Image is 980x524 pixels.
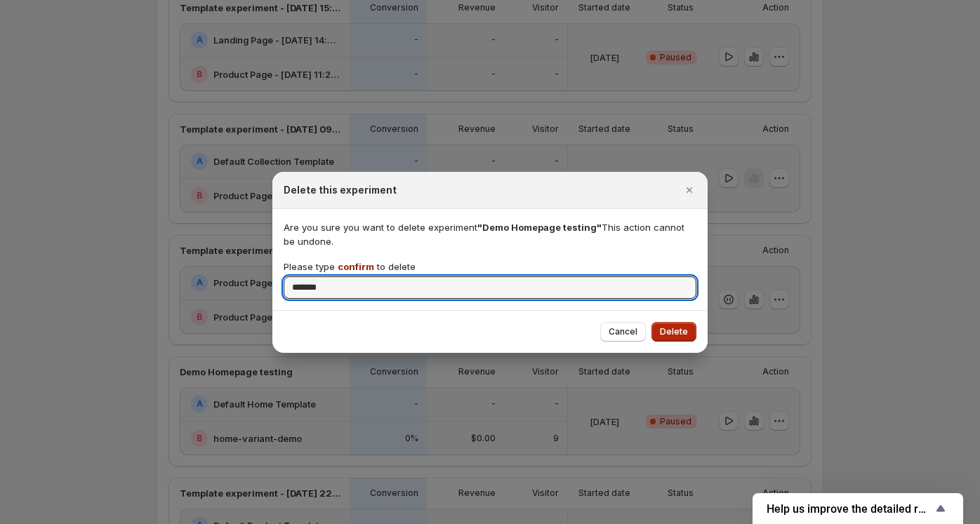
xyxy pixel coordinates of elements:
[651,322,696,342] button: Delete
[284,220,696,248] p: Are you sure you want to delete experiment This action cannot be undone.
[767,502,932,516] span: Help us improve the detailed report for A/B campaigns
[767,500,949,517] button: Show survey - Help us improve the detailed report for A/B campaigns
[284,183,397,197] h2: Delete this experiment
[477,222,602,233] span: "Demo Homepage testing"
[680,180,699,200] button: Close
[660,326,688,337] span: Delete
[609,326,637,337] span: Cancel
[600,322,646,342] button: Cancel
[338,261,374,272] span: confirm
[284,260,416,274] p: Please type to delete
